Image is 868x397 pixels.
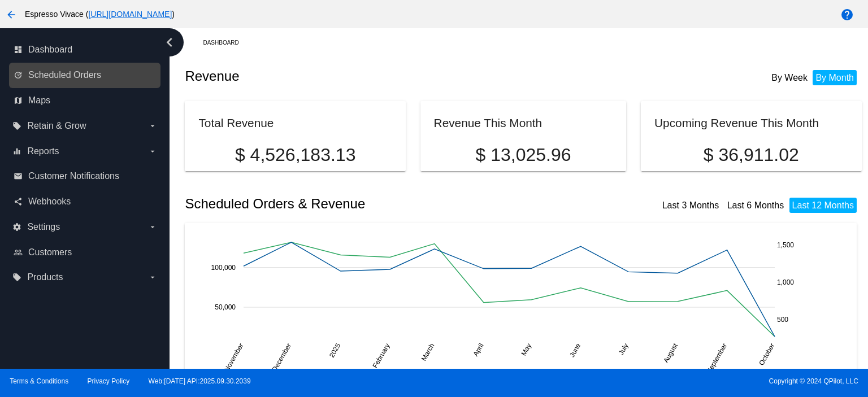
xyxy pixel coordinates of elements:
[148,147,157,156] i: arrow_drop_down
[14,91,157,110] a: map Maps
[14,167,157,185] a: email Customer Notifications
[328,342,342,359] text: 2025
[792,200,854,210] a: Last 12 Months
[14,197,23,206] i: share
[777,278,794,286] text: 1,000
[88,377,130,385] a: Privacy Policy
[662,200,719,210] a: Last 3 Months
[28,171,119,181] span: Customer Notifications
[654,116,819,129] h2: Upcoming Revenue This Month
[14,66,157,84] a: update Scheduled Orders
[12,121,21,130] i: local_offer
[223,342,245,373] text: November
[12,147,21,156] i: equalizer
[203,34,249,51] a: Dashboard
[88,10,172,19] a: [URL][DOMAIN_NAME]
[211,263,236,271] text: 100,000
[434,116,542,129] h2: Revenue This Month
[149,377,251,385] a: Web:[DATE] API:2025.09.30.2039
[12,273,21,282] i: local_offer
[777,315,788,323] text: 500
[371,342,392,369] text: February
[14,45,23,54] i: dashboard
[28,45,72,55] span: Dashboard
[198,116,274,129] h2: Total Revenue
[14,248,23,257] i: people_outline
[14,172,23,181] i: email
[434,145,613,165] p: $ 13,025.96
[705,342,728,374] text: September
[758,342,776,367] text: October
[271,342,293,373] text: December
[185,196,523,212] h2: Scheduled Orders & Revenue
[28,197,71,207] span: Webhooks
[28,70,101,80] span: Scheduled Orders
[160,33,179,51] i: chevron_left
[520,342,533,357] text: May
[5,8,18,21] mat-icon: arrow_back
[148,273,157,282] i: arrow_drop_down
[568,342,583,359] text: June
[444,377,858,385] span: Copyright © 2024 QPilot, LLC
[215,303,236,311] text: 50,000
[769,70,810,85] li: By Week
[27,146,59,156] span: Reports
[198,145,392,165] p: $ 4,526,183.13
[420,342,436,362] text: March
[27,272,63,282] span: Products
[662,342,680,364] text: August
[727,200,784,210] a: Last 6 Months
[654,145,848,165] p: $ 36,911.02
[28,95,50,106] span: Maps
[777,241,794,249] text: 1,500
[813,70,857,85] li: By Month
[472,342,485,357] text: April
[14,243,157,261] a: people_outline Customers
[14,41,157,59] a: dashboard Dashboard
[27,222,60,232] span: Settings
[185,68,523,84] h2: Revenue
[10,377,68,385] a: Terms & Conditions
[617,342,630,356] text: July
[14,71,23,80] i: update
[148,223,157,232] i: arrow_drop_down
[148,121,157,130] i: arrow_drop_down
[14,193,157,211] a: share Webhooks
[28,247,72,258] span: Customers
[840,8,854,21] mat-icon: help
[12,223,21,232] i: settings
[27,121,86,131] span: Retain & Grow
[14,96,23,105] i: map
[25,10,175,19] span: Espresso Vivace ( )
